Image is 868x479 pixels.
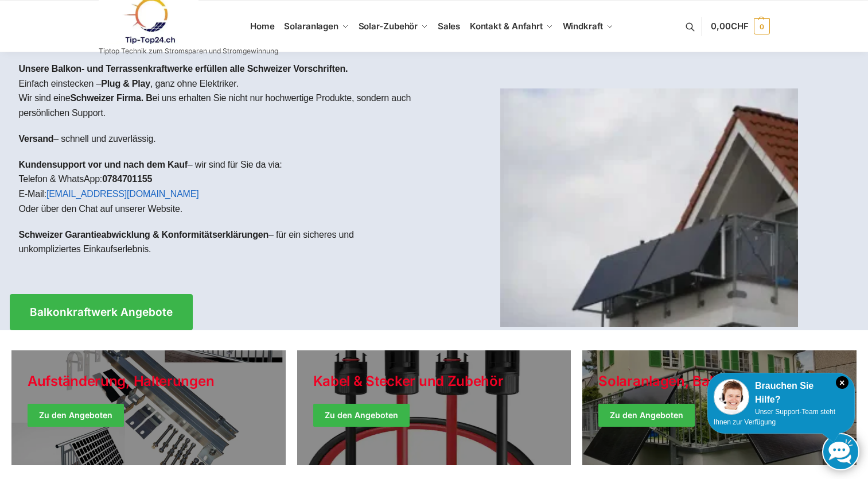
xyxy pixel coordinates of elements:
[563,21,603,32] span: Windkraft
[714,408,835,426] span: Unser Support-Team steht Ihnen zur Verfügung
[558,1,618,52] a: Windkraft
[279,1,353,52] a: Solaranlagen
[10,52,434,277] div: Einfach einstecken – , ganz ohne Elektriker.
[10,294,193,330] a: Balkonkraftwerk Angebote
[101,79,150,88] strong: Plug & Play
[465,1,558,52] a: Kontakt & Anfahrt
[19,132,425,146] p: – schnell und zuverlässig.
[582,350,857,465] a: Winter Jackets
[284,21,338,32] span: Solaranlagen
[297,350,571,465] a: Holiday Style
[731,21,749,32] span: CHF
[711,21,748,32] span: 0,00
[30,307,173,318] span: Balkonkraftwerk Angebote
[19,230,269,239] strong: Schweizer Garantieabwicklung & Konformitätserklärungen
[102,174,152,184] strong: 0784701155
[714,379,848,407] div: Brauchen Sie Hilfe?
[19,134,54,144] strong: Versand
[359,21,418,32] span: Solar-Zubehör
[353,1,433,52] a: Solar-Zubehör
[19,227,425,257] p: – für ein sicheres und unkompliziertes Einkaufserlebnis.
[438,21,461,32] span: Sales
[500,88,798,327] img: Home 1
[836,376,848,389] i: Schließen
[714,379,749,415] img: Customer service
[11,350,286,465] a: Holiday Style
[19,157,425,216] p: – wir sind für Sie da via: Telefon & WhatsApp: E-Mail: Oder über den Chat auf unserer Website.
[754,18,770,34] span: 0
[46,189,199,199] a: [EMAIL_ADDRESS][DOMAIN_NAME]
[19,64,348,74] strong: Unsere Balkon- und Terrassenkraftwerke erfüllen alle Schweizer Vorschriften.
[470,21,543,32] span: Kontakt & Anfahrt
[99,48,278,55] p: Tiptop Technik zum Stromsparen und Stromgewinnung
[711,9,769,44] a: 0,00CHF 0
[19,91,425,120] p: Wir sind eine ei uns erhalten Sie nicht nur hochwertige Produkte, sondern auch persönlichen Support.
[433,1,465,52] a: Sales
[70,93,152,103] strong: Schweizer Firma. B
[19,160,188,169] strong: Kundensupport vor und nach dem Kauf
